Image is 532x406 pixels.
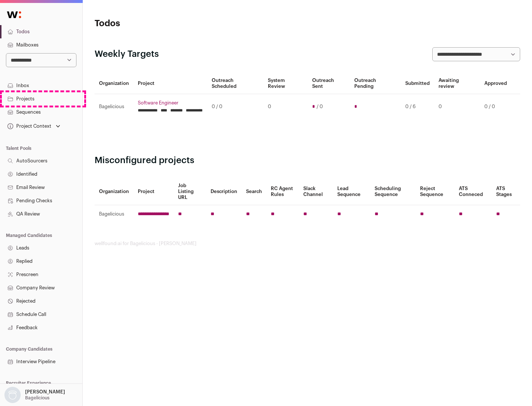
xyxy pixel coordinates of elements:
[25,389,65,395] p: [PERSON_NAME]
[6,123,51,129] div: Project Context
[480,73,511,94] th: Approved
[95,73,133,94] th: Organization
[25,395,50,401] p: Bagelicious
[206,178,242,205] th: Description
[308,73,350,94] th: Outreach Sent
[95,155,520,166] h2: Misconfigured projects
[207,94,263,120] td: 0 / 0
[317,104,323,110] span: / 0
[480,94,511,120] td: 0 / 0
[263,94,307,120] td: 0
[263,73,307,94] th: System Review
[266,178,299,205] th: RC Agent Rules
[401,94,434,120] td: 0 / 6
[3,7,25,22] img: Wellfound
[133,73,207,94] th: Project
[492,178,520,205] th: ATS Stages
[95,94,133,120] td: Bagelicious
[454,178,491,205] th: ATS Conneced
[333,178,370,205] th: Lead Sequence
[95,241,520,247] footer: wellfound:ai for Bagelicious - [PERSON_NAME]
[95,205,133,223] td: Bagelicious
[133,178,174,205] th: Project
[95,48,159,60] h2: Weekly Targets
[434,73,480,94] th: Awaiting review
[350,73,400,94] th: Outreach Pending
[416,178,455,205] th: Reject Sequence
[95,18,236,30] h1: Todos
[95,178,133,205] th: Organization
[6,121,62,131] button: Open dropdown
[434,94,480,120] td: 0
[299,178,333,205] th: Slack Channel
[138,100,203,106] a: Software Engineer
[242,178,266,205] th: Search
[3,387,66,403] button: Open dropdown
[4,387,21,403] img: nopic.png
[207,73,263,94] th: Outreach Scheduled
[370,178,416,205] th: Scheduling Sequence
[174,178,206,205] th: Job Listing URL
[401,73,434,94] th: Submitted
